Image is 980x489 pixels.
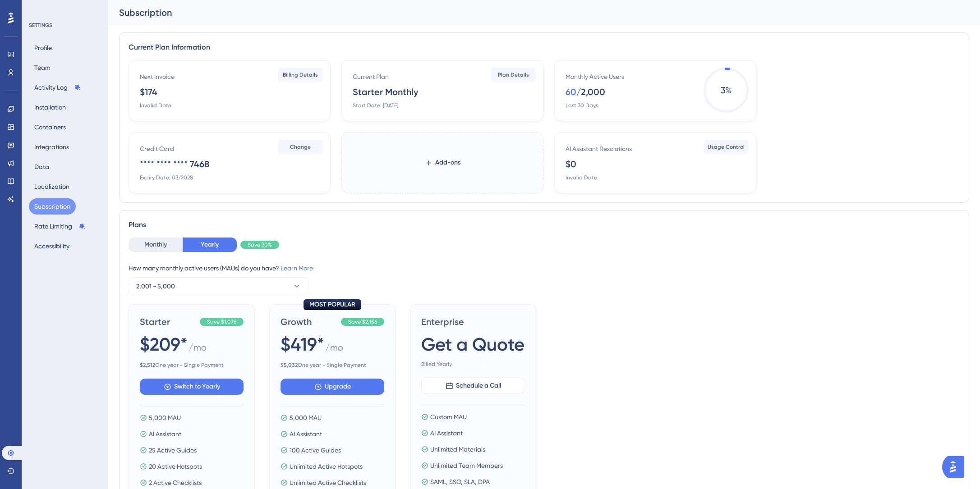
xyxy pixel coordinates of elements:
span: 5,000 MAU [290,412,322,423]
button: Add-ons [410,155,475,171]
button: Plan Details [491,68,536,82]
span: Growth [281,315,337,328]
span: Save 30% [248,241,272,248]
div: SETTINGS [29,22,102,29]
button: 2,001 - 5,000 [129,277,309,295]
span: Unlimited Materials [430,444,485,455]
button: Accessibility [29,238,75,254]
div: Credit Card [140,143,174,154]
div: 60 [566,86,576,98]
button: Team [29,59,56,76]
span: Starter [140,315,196,328]
button: Billing Details [278,68,323,82]
div: Start Date: [DATE] [353,102,398,109]
button: Subscription [29,198,76,215]
span: Unlimited Active Checklists [290,477,366,488]
span: Switch to Yearly [174,381,220,392]
span: Change [290,143,311,151]
div: Invalid Date [566,174,597,181]
button: Change [278,140,323,154]
button: Localization [29,178,75,195]
span: 3 % [704,68,749,113]
div: Starter Monthly [353,86,418,98]
button: Installation [29,99,71,115]
span: AI Assistant [149,429,181,439]
span: Get a Quote [421,332,525,357]
div: AI Assistant Resolutions [566,143,632,154]
b: $ 5,032 [281,362,298,368]
span: Schedule a Call [456,380,501,391]
div: / 2,000 [576,86,605,98]
span: Billed Yearly [421,361,525,368]
span: Plan Details [498,71,529,78]
div: Current Plan [353,71,389,82]
span: Custom MAU [430,411,467,422]
button: Monthly [129,238,183,252]
div: Monthly Active Users [566,71,624,82]
span: Enterprise [421,315,525,328]
span: Save $1,076 [207,318,236,325]
div: Subscription [119,6,947,19]
span: 2 Active Checklists [149,477,202,488]
iframe: UserGuiding AI Assistant Launcher [942,453,969,480]
div: Plans [129,219,960,230]
span: Save $2,156 [348,318,377,325]
button: Profile [29,40,57,56]
button: Usage Control [704,140,749,154]
span: Unlimited Active Hotspots [290,461,363,472]
span: AI Assistant [290,429,322,439]
button: Yearly [183,238,237,252]
div: Current Plan Information [129,42,960,53]
button: Upgrade [281,379,384,395]
span: Usage Control [708,143,745,151]
span: $419* [281,332,324,357]
span: Add-ons [435,157,460,168]
span: / mo [189,341,207,358]
div: Next Invoice [140,71,175,82]
b: $ 2,512 [140,362,155,368]
span: SAML, SSO, SLA, DPA [430,476,490,487]
span: Unlimited Team Members [430,460,503,471]
span: One year - Single Payment [281,361,384,369]
button: Containers [29,119,71,135]
button: Integrations [29,139,74,155]
div: How many monthly active users (MAUs) do you have? [129,263,960,274]
span: / mo [325,341,343,358]
div: Invalid Date [140,102,171,109]
span: 100 Active Guides [290,445,341,456]
button: Activity Log [29,79,87,96]
span: 25 Active Guides [149,445,197,456]
div: Last 30 Days [566,102,598,109]
div: $174 [140,86,157,98]
button: Rate Limiting [29,218,91,234]
span: Upgrade [325,381,351,392]
span: Billing Details [283,71,318,78]
span: One year - Single Payment [140,361,244,369]
span: 5,000 MAU [149,412,181,423]
div: MOST POPULAR [304,299,361,310]
span: 20 Active Hotspots [149,461,202,472]
button: Data [29,159,55,175]
span: $209* [140,332,188,357]
a: Learn More [281,265,313,272]
button: Schedule a Call [421,378,525,394]
button: Switch to Yearly [140,379,244,395]
div: Expiry Date: 03/2028 [140,174,193,181]
span: 2,001 - 5,000 [136,281,175,292]
div: $0 [566,158,576,170]
span: AI Assistant [430,428,463,439]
